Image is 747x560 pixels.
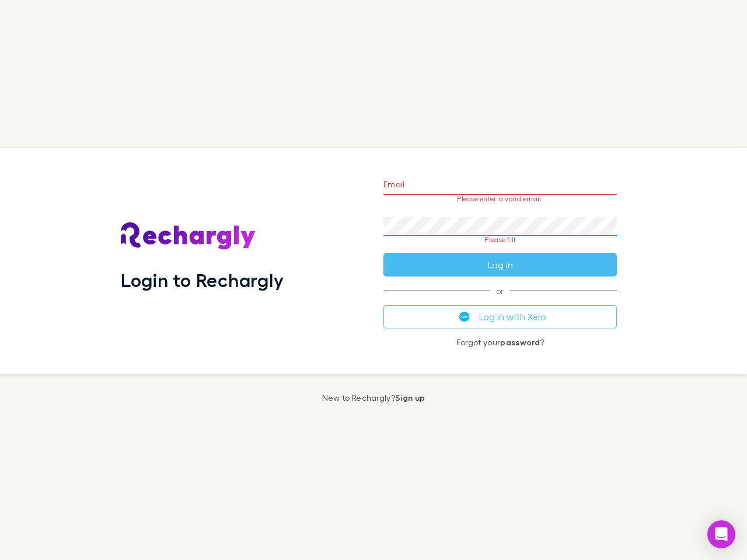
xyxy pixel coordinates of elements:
p: New to Rechargly? [322,393,425,402]
img: Rechargly's Logo [121,222,256,250]
p: Please enter a valid email. [383,195,617,203]
p: Please fill [383,236,617,244]
img: Xero's logo [459,311,470,322]
a: Sign up [395,393,425,402]
h1: Login to Rechargly [121,269,284,291]
a: password [500,337,540,347]
span: or [383,290,617,291]
p: Forgot your ? [383,338,617,347]
div: Open Intercom Messenger [707,520,735,548]
button: Log in [383,253,617,276]
button: Log in with Xero [383,305,617,328]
